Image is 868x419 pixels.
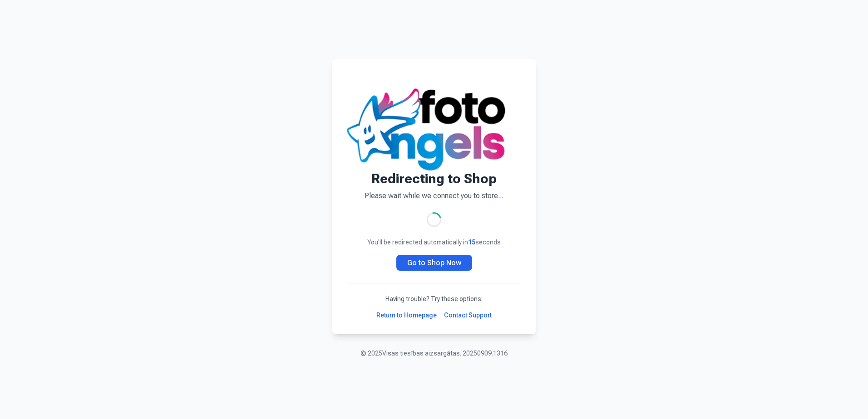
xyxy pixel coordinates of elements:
[376,311,437,320] a: Return to Homepage
[347,238,521,247] p: You'll be redirected automatically in seconds
[468,239,475,246] span: 15
[444,311,492,320] a: Contact Support
[347,190,521,201] p: Please wait while we connect you to store...
[347,294,521,303] p: Having trouble? Try these options:
[396,255,472,271] a: Go to Shop Now
[360,349,508,358] p: © 2025 Visas tiesības aizsargātas. 20250909.1316
[347,171,521,187] h1: Redirecting to Shop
